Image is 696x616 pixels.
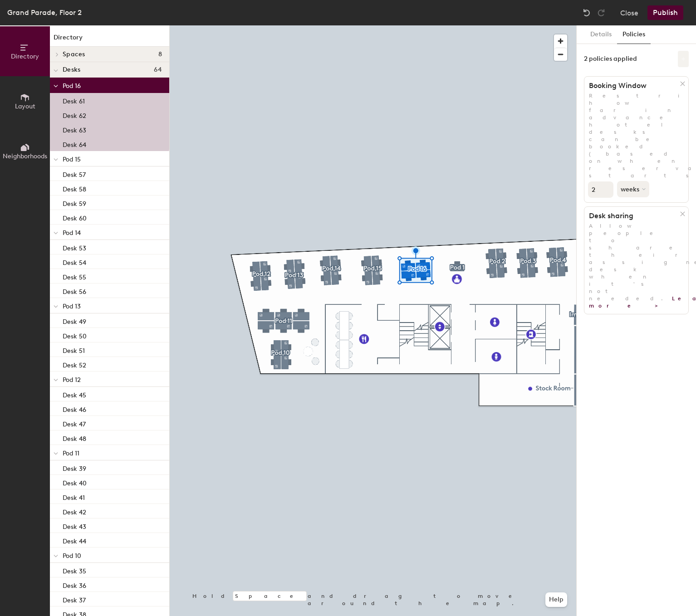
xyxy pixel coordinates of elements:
p: Desk 40 [63,477,87,487]
p: Desk 42 [63,506,86,516]
p: Restrict how far in advance hotel desks can be booked (based on when reservation starts). [584,92,688,179]
p: Desk 64 [63,138,86,149]
span: Pod 13 [63,303,81,310]
span: Pod 14 [63,229,81,237]
span: 64 [154,66,162,73]
span: 8 [158,51,162,58]
p: Desk 41 [63,491,85,502]
span: Pod 10 [63,552,81,560]
img: Undo [582,8,591,17]
button: Details [585,25,617,44]
p: Desk 61 [63,95,85,105]
button: weeks [617,181,649,197]
p: Desk 44 [63,535,86,545]
h1: Directory [50,33,169,47]
span: Spaces [63,51,85,58]
p: Desk 55 [63,271,86,281]
span: Layout [15,103,35,110]
p: Desk 56 [63,285,86,296]
p: Desk 50 [63,330,87,340]
img: Redo [597,8,606,17]
p: Desk 53 [63,242,86,252]
p: Desk 58 [63,183,86,193]
p: Desk 52 [63,359,86,369]
span: Pod 16 [63,82,81,90]
p: Desk 37 [63,594,86,604]
div: Grand Parade, Floor 2 [7,7,82,18]
p: Desk 45 [63,389,86,399]
p: Desk 48 [63,432,86,443]
p: Desk 51 [63,344,85,355]
p: Desk 43 [63,520,86,531]
span: Neighborhoods [3,152,47,160]
h1: Booking Window [584,81,680,90]
span: Pod 11 [63,450,79,457]
span: Directory [11,53,39,60]
h1: Desk sharing [584,211,680,220]
p: Desk 59 [63,197,86,208]
span: Desks [63,66,80,73]
span: Pod 12 [63,376,81,384]
p: Desk 54 [63,256,86,267]
p: Desk 47 [63,418,86,428]
p: Desk 35 [63,565,86,575]
p: Desk 63 [63,124,86,134]
p: Desk 60 [63,212,87,222]
p: Desk 36 [63,579,86,590]
p: Desk 62 [63,109,86,120]
p: Desk 57 [63,168,86,179]
p: Desk 39 [63,462,86,473]
button: Publish [647,5,683,20]
button: Policies [617,25,651,44]
div: 2 policies applied [584,55,637,63]
span: Pod 15 [63,156,81,163]
button: Close [620,5,638,20]
button: Help [545,592,567,607]
p: Desk 46 [63,403,86,414]
p: Desk 49 [63,315,86,326]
